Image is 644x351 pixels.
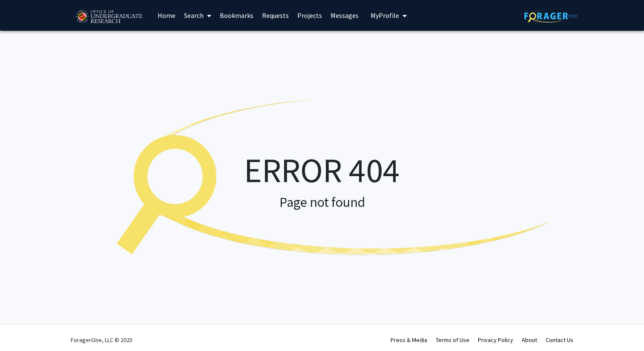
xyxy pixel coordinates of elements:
a: Press & Media [391,336,427,344]
a: Privacy Policy [478,336,513,344]
a: Projects [293,0,326,30]
a: About [522,336,537,344]
h1: ERROR 404 [92,150,552,191]
a: Requests [258,0,293,30]
img: University of Maryland Logo [73,6,145,28]
a: Terms of Use [436,336,469,344]
iframe: Chat [6,313,36,345]
img: ForagerOne Logo [524,9,578,23]
a: Messages [326,0,363,30]
a: Home [153,0,180,30]
h2: Page not found [92,194,552,210]
span: My Profile [371,11,399,20]
a: Bookmarks [216,0,258,30]
a: Search [180,0,216,30]
a: Contact Us [546,336,573,344]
